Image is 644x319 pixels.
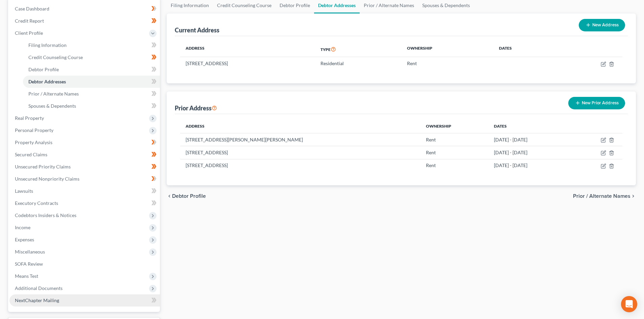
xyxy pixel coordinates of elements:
td: [STREET_ADDRESS][PERSON_NAME][PERSON_NAME] [180,133,421,146]
span: Secured Claims [15,152,47,157]
button: chevron_left Debtor Profile [167,193,206,199]
td: Rent [421,146,488,159]
a: NextChapter Mailing [9,294,160,307]
td: [DATE] - [DATE] [488,159,572,172]
span: Personal Property [15,127,53,133]
span: Unsecured Priority Claims [15,164,71,169]
i: chevron_left [167,193,172,199]
a: Debtor Addresses [23,76,160,88]
a: SOFA Review [9,258,160,270]
span: SOFA Review [15,261,43,267]
span: Debtor Profile [28,67,59,72]
a: Filing Information [23,39,160,51]
a: Prior / Alternate Names [23,88,160,100]
span: Unsecured Nonpriority Claims [15,176,79,182]
button: New Prior Address [568,97,625,109]
th: Address [180,119,421,133]
span: Means Test [15,273,38,279]
a: Case Dashboard [9,3,160,15]
button: Prior / Alternate Names chevron_right [573,193,636,199]
td: Rent [402,57,494,70]
span: NextChapter Mailing [15,297,59,303]
span: Lawsuits [15,188,33,194]
span: Filing Information [28,42,67,48]
span: Debtor Addresses [28,79,66,84]
th: Dates [488,119,572,133]
span: Additional Documents [15,285,63,291]
div: Current Address [175,26,219,34]
button: New Address [579,19,625,31]
span: Credit Report [15,18,44,24]
span: Client Profile [15,30,43,36]
a: Unsecured Nonpriority Claims [9,173,160,185]
a: Property Analysis [9,136,160,149]
span: Executory Contracts [15,200,58,206]
td: [STREET_ADDRESS] [180,159,421,172]
a: Executory Contracts [9,197,160,209]
div: Open Intercom Messenger [621,296,637,312]
a: Secured Claims [9,149,160,161]
td: Residential [315,57,402,70]
a: Lawsuits [9,185,160,197]
a: Credit Report [9,15,160,27]
span: Debtor Profile [172,193,206,199]
th: Dates [494,42,554,57]
th: Ownership [421,119,488,133]
td: Rent [421,133,488,146]
th: Type [315,42,402,57]
td: [STREET_ADDRESS] [180,146,421,159]
span: Expenses [15,237,34,242]
a: Spouses & Dependents [23,100,160,112]
span: Prior / Alternate Names [28,91,79,97]
i: chevron_right [630,193,636,199]
span: Credit Counseling Course [28,54,83,60]
td: [DATE] - [DATE] [488,133,572,146]
span: Prior / Alternate Names [573,193,630,199]
span: Spouses & Dependents [28,103,76,109]
a: Credit Counseling Course [23,51,160,63]
div: Prior Address [175,104,217,112]
th: Ownership [402,42,494,57]
td: [DATE] - [DATE] [488,146,572,159]
th: Address [180,42,315,57]
span: Income [15,224,30,230]
td: [STREET_ADDRESS] [180,57,315,70]
span: Case Dashboard [15,6,49,11]
span: Property Analysis [15,139,52,145]
span: Real Property [15,115,44,121]
a: Unsecured Priority Claims [9,161,160,173]
a: Debtor Profile [23,63,160,76]
td: Rent [421,159,488,172]
span: Miscellaneous [15,249,45,255]
span: Codebtors Insiders & Notices [15,212,76,218]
